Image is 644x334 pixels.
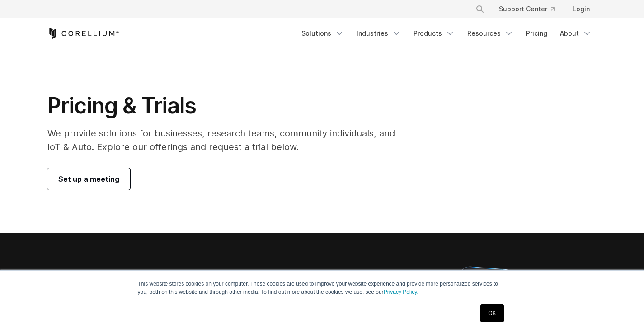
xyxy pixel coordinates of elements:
a: OK [480,304,503,322]
button: Search [472,1,488,17]
h1: Pricing & Trials [47,92,408,119]
a: Set up a meeting [47,168,130,190]
a: About [555,25,597,42]
div: Navigation Menu [465,1,597,17]
p: We provide solutions for businesses, research teams, community individuals, and IoT & Auto. Explo... [47,127,408,154]
div: Navigation Menu [296,25,597,42]
a: Solutions [296,25,349,42]
a: Industries [351,25,406,42]
a: Support Center [492,1,562,17]
a: Corellium Home [47,28,119,39]
span: Set up a meeting [58,174,119,184]
p: This website stores cookies on your computer. These cookies are used to improve your website expe... [138,280,507,296]
a: Pricing [521,25,553,42]
a: Products [408,25,460,42]
a: Resources [462,25,519,42]
a: Login [565,1,597,17]
a: Privacy Policy. [384,289,418,295]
